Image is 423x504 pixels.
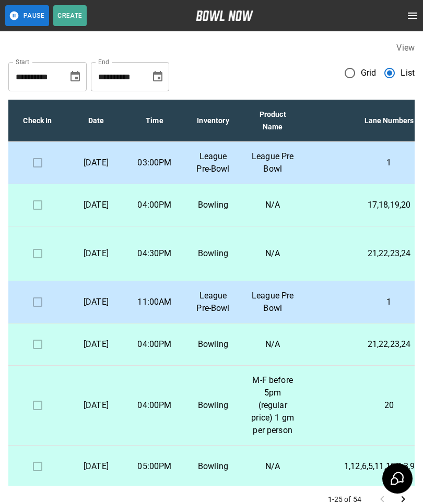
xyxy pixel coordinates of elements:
p: [DATE] [75,399,117,412]
p: N/A [251,460,295,473]
th: Product Name [242,100,303,142]
p: Bowling [192,247,234,260]
p: 04:00PM [134,199,175,211]
label: View [396,43,415,53]
p: 11:00AM [134,296,175,308]
th: Inventory [184,100,242,142]
p: [DATE] [75,296,117,308]
th: Time [125,100,184,142]
p: Bowling [192,460,234,473]
p: [DATE] [75,157,117,169]
p: League Pre-Bowl [192,290,234,315]
button: Choose date, selected date is Nov 1, 2025 [147,66,168,87]
p: M-F before 5pm (regular price) 1 gm per person [251,374,295,437]
p: 04:30PM [134,247,175,260]
button: Create [53,5,87,26]
p: N/A [251,338,295,351]
p: [DATE] [75,247,117,260]
img: logo [196,10,253,21]
button: Pause [5,5,49,26]
p: Bowling [192,399,234,412]
p: League Pre-Bowl [192,150,234,175]
span: List [401,67,415,79]
p: Bowling [192,199,234,211]
button: open drawer [402,5,423,26]
p: [DATE] [75,460,117,473]
p: [DATE] [75,199,117,211]
p: League Pre Bowl [251,150,295,175]
p: Bowling [192,338,234,351]
th: Date [67,100,125,142]
p: N/A [251,199,295,211]
p: 05:00PM [134,460,175,473]
p: League Pre Bowl [251,290,295,315]
p: [DATE] [75,338,117,351]
p: N/A [251,247,295,260]
button: Choose date, selected date is Oct 2, 2025 [65,66,86,87]
p: 03:00PM [134,157,175,169]
p: 04:00PM [134,338,175,351]
th: Check In [8,100,67,142]
p: 04:00PM [134,399,175,412]
span: Grid [361,67,377,79]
